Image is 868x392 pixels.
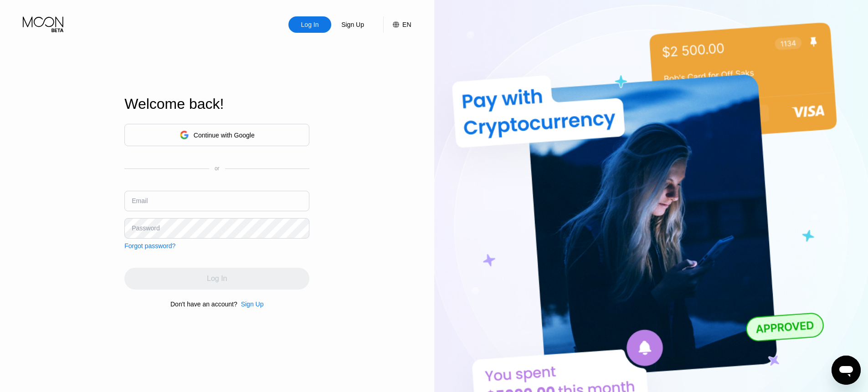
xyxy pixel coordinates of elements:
[300,20,320,29] div: Log In
[124,124,309,146] div: Continue with Google
[288,16,331,33] div: Log In
[402,21,411,28] div: EN
[241,300,264,308] div: Sign Up
[132,224,159,232] div: Password
[237,300,264,308] div: Sign Up
[194,132,255,139] div: Continue with Google
[124,242,175,249] div: Forgot password?
[331,16,374,33] div: Sign Up
[170,300,237,308] div: Don't have an account?
[132,197,148,204] div: Email
[124,96,309,112] div: Welcome back!
[383,16,411,33] div: EN
[832,356,861,385] iframe: Button to launch messaging window
[340,20,365,29] div: Sign Up
[215,165,220,172] div: or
